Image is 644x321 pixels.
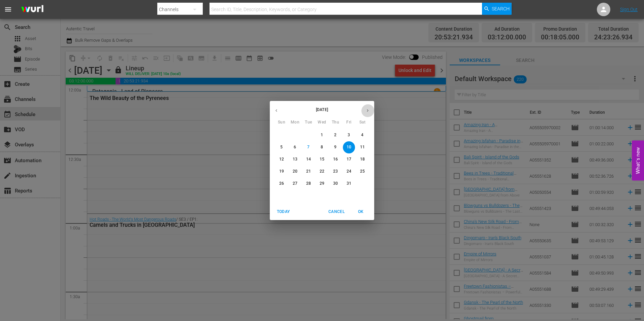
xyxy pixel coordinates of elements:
p: 1 [321,132,323,138]
button: 7 [302,141,315,153]
p: 15 [320,156,324,162]
span: Thu [329,119,342,126]
button: 13 [289,153,301,166]
p: 28 [306,181,311,186]
button: 31 [343,178,355,190]
p: 10 [347,144,351,150]
a: Sign Out [620,7,638,12]
button: OK [350,206,372,217]
p: 18 [360,156,365,162]
span: Cancel [328,208,345,215]
p: 7 [307,144,310,150]
p: 6 [294,144,296,150]
button: 9 [329,141,342,153]
button: 15 [316,153,328,166]
p: 20 [293,169,297,174]
p: 13 [293,156,297,162]
button: Open Feedback Widget [632,141,644,181]
p: 21 [306,169,311,174]
span: Mon [289,119,301,126]
span: Fri [343,119,355,126]
button: 14 [302,153,315,166]
button: 5 [276,141,288,153]
button: 16 [329,153,342,166]
button: 26 [276,178,288,190]
button: 21 [302,166,315,178]
p: 30 [333,181,338,186]
p: 27 [293,181,297,186]
button: Today [272,206,294,217]
p: 12 [279,156,284,162]
button: 23 [329,166,342,178]
button: 18 [356,153,368,166]
button: 24 [343,166,355,178]
button: 8 [316,141,328,153]
button: 1 [316,129,328,141]
p: 19 [279,169,284,174]
p: 31 [347,181,351,186]
p: 11 [360,144,365,150]
span: Today [275,208,291,215]
p: 22 [320,169,324,174]
p: 8 [321,144,323,150]
p: 5 [280,144,283,150]
button: 3 [343,129,355,141]
button: 12 [276,153,288,166]
p: 17 [347,156,351,162]
p: [DATE] [283,107,361,113]
span: Wed [316,119,328,126]
p: 23 [333,169,338,174]
button: 22 [316,166,328,178]
p: 26 [279,181,284,186]
button: 28 [302,178,315,190]
p: 4 [361,132,363,138]
button: 11 [356,141,368,153]
button: 6 [289,141,301,153]
span: Sun [276,119,288,126]
button: 29 [316,178,328,190]
span: OK [353,208,369,215]
button: 10 [343,141,355,153]
span: menu [4,5,12,13]
button: 4 [356,129,368,141]
img: ans4CAIJ8jUAAAAAAAAAAAAAAAAAAAAAAAAgQb4GAAAAAAAAAAAAAAAAAAAAAAAAJMjXAAAAAAAAAAAAAAAAAAAAAAAAgAT5G... [16,2,49,17]
span: Tue [302,119,315,126]
button: 2 [329,129,342,141]
button: 27 [289,178,301,190]
p: 2 [334,132,336,138]
p: 16 [333,156,338,162]
p: 25 [360,169,365,174]
span: Sat [356,119,368,126]
button: 25 [356,166,368,178]
p: 9 [334,144,336,150]
p: 29 [320,181,324,186]
button: 30 [329,178,342,190]
button: 20 [289,166,301,178]
span: Search [492,3,510,15]
button: 17 [343,153,355,166]
p: 3 [348,132,350,138]
p: 14 [306,156,311,162]
button: 19 [276,166,288,178]
p: 24 [347,169,351,174]
button: Cancel [326,206,347,217]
